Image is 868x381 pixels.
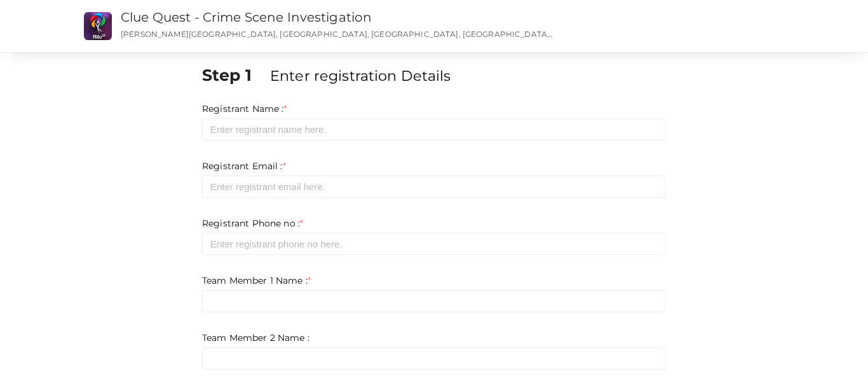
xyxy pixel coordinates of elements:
[202,118,666,141] input: Enter registrant name here.
[202,64,268,87] label: Step 1
[202,331,309,344] label: Team Member 2 Name :
[121,10,372,25] a: Clue Quest - Crime Scene Investigation
[202,233,666,255] input: Enter registrant phone no here.
[202,176,666,198] input: Enter registrant email here.
[270,66,451,86] label: Enter registration Details
[202,217,303,230] label: Registrant Phone no :
[202,102,287,115] label: Registrant Name :
[121,29,555,39] p: [PERSON_NAME][GEOGRAPHIC_DATA], [GEOGRAPHIC_DATA], [GEOGRAPHIC_DATA], [GEOGRAPHIC_DATA], [GEOGRAP...
[202,160,286,172] label: Registrant Email :
[202,274,311,287] label: Team Member 1 Name :
[84,12,112,40] img: NNJOKFXI_small.png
